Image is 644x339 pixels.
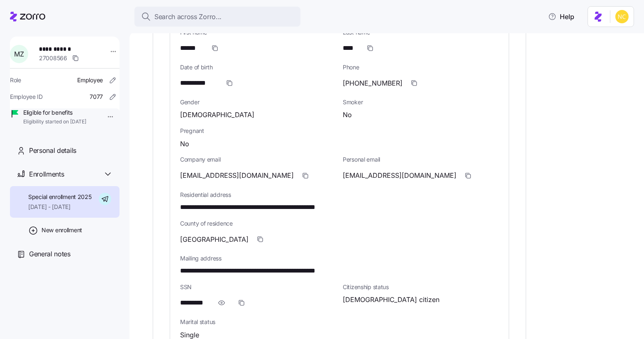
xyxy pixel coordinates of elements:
span: County of residence [180,219,499,228]
span: [DEMOGRAPHIC_DATA] citizen [343,295,439,305]
span: Eligible for benefits [23,108,86,117]
img: e03b911e832a6112bf72643c5874f8d8 [615,10,629,23]
span: No [343,110,352,120]
span: 7077 [90,93,103,101]
span: Residential address [180,191,499,199]
span: Company email [180,155,336,164]
span: [EMAIL_ADDRESS][DOMAIN_NAME] [343,170,456,181]
span: [PHONE_NUMBER] [343,78,402,88]
span: Mailing address [180,254,499,263]
span: Special enrollment 2025 [28,193,92,201]
span: Pregnant [180,127,499,135]
span: Search across Zorro... [154,12,222,22]
span: Date of birth [180,63,336,71]
span: Eligibility started on [DATE] [23,118,86,125]
span: Gender [180,98,336,106]
span: Employee [77,76,103,84]
span: New enrollment [41,226,82,234]
span: SSN [180,283,336,291]
span: Smoker [343,98,499,106]
span: Phone [343,63,499,71]
span: Personal email [343,155,499,164]
span: M Z [14,51,24,57]
span: Employee ID [10,93,43,101]
span: No [180,139,189,149]
span: Personal details [29,145,76,156]
span: Help [548,12,574,22]
span: General notes [29,249,71,259]
span: [EMAIL_ADDRESS][DOMAIN_NAME] [180,170,294,181]
span: [DATE] - [DATE] [28,203,92,211]
span: [DEMOGRAPHIC_DATA] [180,110,254,120]
span: [GEOGRAPHIC_DATA] [180,234,249,245]
span: Enrollments [29,169,64,179]
button: Help [542,8,581,25]
span: Role [10,76,21,84]
button: Search across Zorro... [134,7,300,27]
span: Citizenship status [343,283,499,291]
span: Marital status [180,318,336,326]
span: 27008566 [39,54,67,62]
